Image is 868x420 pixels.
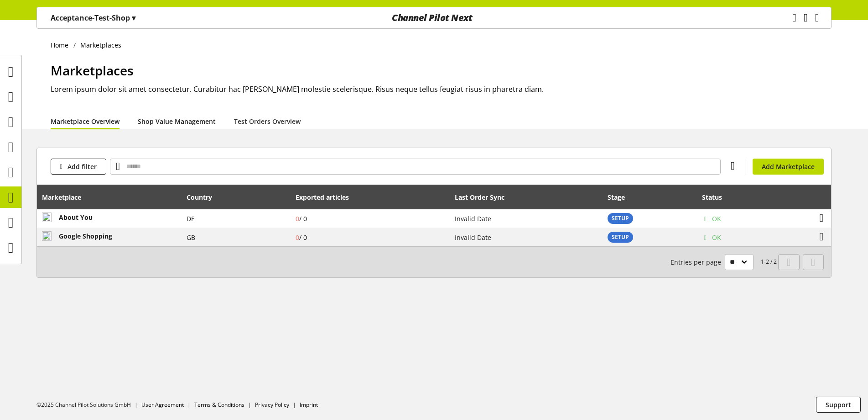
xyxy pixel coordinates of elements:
[36,7,832,29] nav: main navigation
[187,214,195,223] span: Germany
[234,117,301,126] a: Test Orders Overview
[299,214,307,223] span: / 0
[299,233,307,242] span: / 0
[612,214,629,223] span: SETUP
[194,401,244,409] a: Terms & Conditions
[51,84,832,95] h2: Lorem ipsum dolor sit amet consectetur. Curabitur hac [PERSON_NAME] molestie scelerisque. Risus n...
[51,40,73,50] a: Home
[141,401,184,409] a: User Agreement
[42,213,52,222] img: About You
[712,214,721,223] span: OK
[753,159,824,175] button: Add Marketplace
[702,192,731,202] div: Status
[612,233,629,241] span: SETUP
[296,214,307,223] span: 0
[826,400,851,409] span: Support
[138,117,216,126] a: Shop Value Management
[296,192,358,202] div: Exported articles
[42,192,90,202] div: Marketplace
[455,214,491,223] span: Invalid Date
[51,12,135,23] p: Acceptance-Test-Shop
[670,257,725,267] span: Entries per page
[59,213,93,222] b: About You
[762,162,815,171] span: Add Marketplace
[255,401,289,409] a: Privacy Policy
[296,233,307,242] span: 0
[712,233,721,242] span: OK
[68,162,97,171] span: Add filter
[455,192,514,202] div: Last Order Sync
[51,159,106,175] button: Add filter
[670,254,777,270] small: 1-2 / 2
[300,401,318,409] a: Imprint
[608,192,634,202] div: Stage
[132,13,135,23] span: ▾
[42,231,52,241] img: Google Shopping
[455,233,491,242] span: Invalid Date
[51,117,120,126] a: Marketplace Overview
[51,62,134,79] span: Marketplaces
[187,233,195,242] span: United Kingdom
[59,232,112,240] b: Google Shopping
[187,192,221,202] div: Country
[816,397,861,413] button: Support
[36,401,141,409] li: ©2025 Channel Pilot Solutions GmbH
